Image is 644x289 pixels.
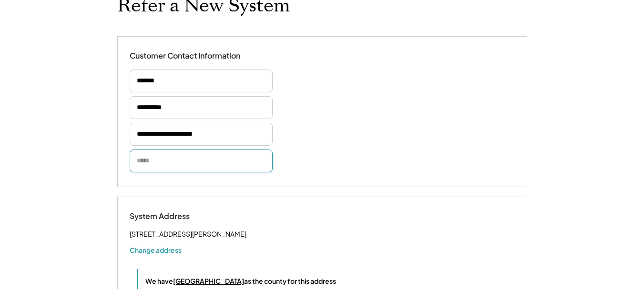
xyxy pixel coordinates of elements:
[173,277,244,285] u: [GEOGRAPHIC_DATA]
[130,245,182,255] button: Change address
[130,51,240,61] div: Customer Contact Information
[145,276,336,286] div: We have as the county for this address
[130,228,246,240] div: [STREET_ADDRESS][PERSON_NAME]
[130,211,225,221] div: System Address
